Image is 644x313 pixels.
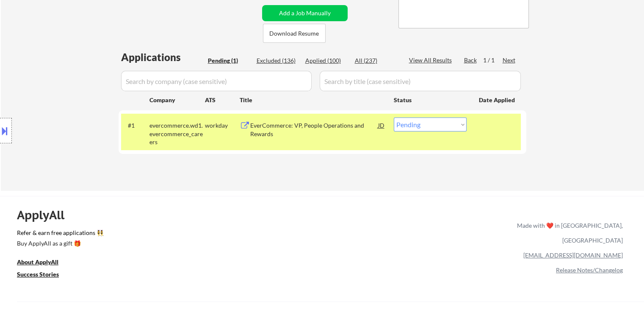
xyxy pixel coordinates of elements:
a: Release Notes/Changelog [556,266,623,274]
div: Date Applied [479,96,516,104]
div: evercommerce.wd1.evercommerce_careers [149,121,205,146]
button: Add a Job Manually [262,5,348,21]
input: Search by company (case sensitive) [121,71,312,91]
div: Buy ApplyAll as a gift 🎁 [17,240,102,246]
u: Success Stories [17,271,59,278]
a: About ApplyAll [17,257,70,268]
div: Status [394,92,467,107]
a: Success Stories [17,270,70,280]
div: Next [503,56,516,64]
div: EverCommerce: VP, People Operations and Rewards [250,121,378,138]
u: About ApplyAll [17,258,58,265]
div: Made with ❤️ in [GEOGRAPHIC_DATA], [GEOGRAPHIC_DATA] [514,218,623,248]
div: Excluded (136) [257,56,299,65]
div: ATS [205,96,240,104]
div: Back [464,56,478,64]
div: Applied (100) [305,56,348,65]
div: Pending (1) [208,56,250,65]
div: Company [149,96,205,104]
div: ApplyAll [17,208,74,222]
div: View All Results [409,56,454,64]
a: Refer & earn free applications 👯‍♀️ [17,230,340,239]
input: Search by title (case sensitive) [320,71,521,91]
a: [EMAIL_ADDRESS][DOMAIN_NAME] [523,252,623,259]
div: Title [240,96,386,104]
a: Buy ApplyAll as a gift 🎁 [17,239,102,249]
div: 1 / 1 [483,56,503,64]
div: workday [205,121,240,130]
div: All (237) [355,56,397,65]
div: JD [377,117,386,133]
button: Download Resume [263,24,326,43]
div: Applications [121,52,205,62]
